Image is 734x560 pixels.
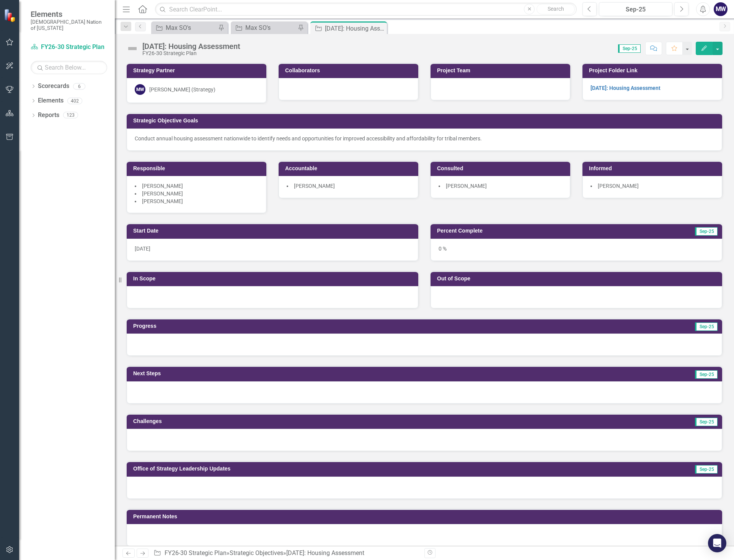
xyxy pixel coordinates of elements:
div: Conduct annual housing assessment nationwide to identify needs and opportunities for improved acc... [135,135,714,142]
a: Scorecards [38,82,69,91]
input: Search ClearPoint... [155,3,577,16]
button: Sep-25 [599,2,672,16]
span: [PERSON_NAME] [598,183,639,189]
div: [PERSON_NAME] (Strategy) [149,86,215,93]
span: [PERSON_NAME] [294,183,335,189]
span: Sep-25 [695,418,718,426]
h3: Start Date [133,228,414,234]
a: Elements [38,96,64,105]
div: 0 % [431,239,722,261]
div: [DATE]: Housing Assessment [286,549,364,557]
a: FY26-30 Strategic Plan [165,549,227,557]
div: Sep-25 [602,5,670,14]
h3: Strategic Objective Goals [133,118,718,124]
a: Reports [38,111,59,120]
h3: Challenges [133,418,455,424]
span: Sep-25 [695,322,718,331]
h3: Informed [589,166,718,171]
h3: Progress [133,323,425,329]
a: FY26-30 Strategic Plan [31,43,107,52]
div: [DATE]: Housing Assessment [142,42,240,50]
span: Sep-25 [695,227,718,236]
span: [DATE] [135,246,150,252]
h3: Responsible [133,166,263,171]
div: Open Intercom Messenger [708,534,726,552]
a: [DATE]: Housing Assessment [590,85,661,91]
div: MW [135,84,145,95]
button: Search [537,4,575,15]
h3: Project Team [437,68,566,73]
div: » » [153,549,419,558]
button: MW [714,2,727,16]
a: Max SO's [233,23,296,33]
h3: Office of Strategy Leadership Updates [133,466,605,472]
h3: In Scope [133,276,414,282]
h3: Permanent Notes [133,514,718,519]
span: [PERSON_NAME] [142,198,183,204]
h3: Consulted [437,166,566,171]
h3: Out of Scope [437,276,718,282]
h3: Collaborators [285,68,414,73]
a: Max SO's [153,23,216,33]
h3: Project Folder Link [589,68,718,73]
img: Not Defined [126,42,139,55]
span: Search [548,6,564,12]
span: [PERSON_NAME] [142,183,183,189]
div: FY26-30 Strategic Plan [142,50,240,56]
h3: Next Steps [133,371,451,376]
span: Sep-25 [618,44,641,53]
span: Sep-25 [695,465,718,474]
div: 402 [67,98,82,104]
div: Max SO's [245,23,296,33]
a: Strategic Objectives [230,549,283,557]
div: 6 [73,83,85,90]
div: Max SO's [166,23,216,33]
div: [DATE]: Housing Assessment [325,24,385,33]
h3: Strategy Partner [133,68,263,73]
small: [DEMOGRAPHIC_DATA] Nation of [US_STATE] [31,19,107,31]
span: Sep-25 [695,370,718,379]
h3: Percent Complete [437,228,623,234]
span: Elements [31,10,107,19]
input: Search Below... [31,61,107,74]
h3: Accountable [285,166,414,171]
span: [PERSON_NAME] [446,183,487,189]
span: [PERSON_NAME] [142,190,183,197]
div: 123 [63,112,78,119]
img: ClearPoint Strategy [4,9,17,22]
